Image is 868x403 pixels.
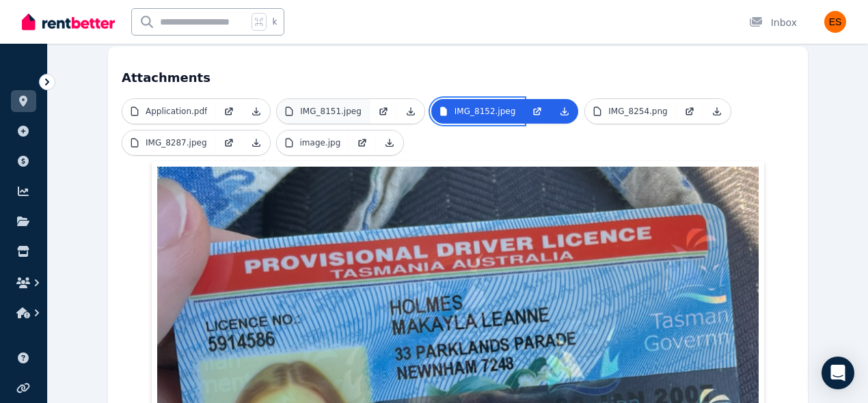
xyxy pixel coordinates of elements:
[215,99,243,124] a: Open in new Tab
[397,99,424,124] a: Download Attachment
[122,130,215,155] a: IMG_8287.jpeg
[608,106,667,117] p: IMG_8254.png
[822,357,854,389] div: Open Intercom Messenger
[431,99,524,124] a: IMG_8152.jpeg
[676,99,703,124] a: Open in new Tab
[300,106,362,117] p: IMG_8151.jpeg
[146,137,207,148] p: IMG_8287.jpeg
[300,137,341,148] p: image.jpg
[277,130,349,155] a: image.jpg
[243,130,270,155] a: Download Attachment
[349,130,376,155] a: Open in new Tab
[749,16,797,29] div: Inbox
[277,99,370,124] a: IMG_8151.jpeg
[376,130,403,155] a: Download Attachment
[122,60,794,87] h4: Attachments
[122,99,215,124] a: Application.pdf
[22,12,115,32] img: RentBetter
[703,99,731,124] a: Download Attachment
[146,106,207,117] p: Application.pdf
[524,99,551,124] a: Open in new Tab
[370,99,397,124] a: Open in new Tab
[585,99,675,124] a: IMG_8254.png
[551,99,578,124] a: Download Attachment
[455,106,516,117] p: IMG_8152.jpeg
[824,11,846,33] img: Evangeline Samoilov
[215,130,243,155] a: Open in new Tab
[272,16,277,27] span: k
[243,99,270,124] a: Download Attachment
